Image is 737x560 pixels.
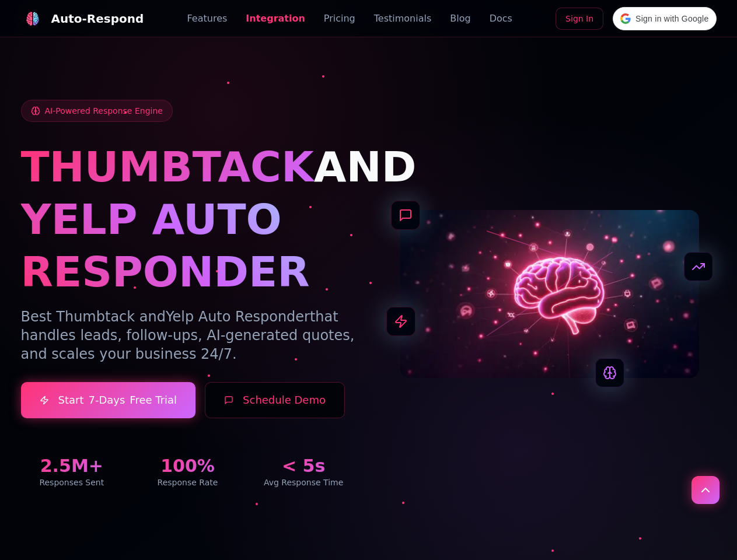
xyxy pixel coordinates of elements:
h1: YELP AUTO RESPONDER [21,193,355,298]
span: Sign in with Google [635,13,708,25]
img: AI Neural Network Brain [400,210,699,378]
a: Blog [450,12,470,26]
span: THUMBTACK [21,142,314,191]
a: Features [187,12,228,26]
span: Yelp Auto Responder [166,309,310,325]
div: Sign in with Google [613,7,716,30]
div: 2.5M+ [21,456,123,477]
div: Response Rate [137,477,239,488]
div: Avg Response Time [253,477,355,488]
a: Sign In [556,8,603,30]
div: Responses Sent [21,477,123,488]
div: Auto-Respond [51,10,144,27]
a: Testimonials [374,12,432,26]
button: Scroll to top [691,476,719,504]
button: Schedule Demo [205,382,345,418]
img: logo.svg [25,12,39,26]
span: AI-Powered Response Engine [45,105,163,117]
div: 100% [137,456,239,477]
a: Docs [490,12,512,26]
span: AND [314,142,417,191]
p: Best Thumbtack and that handles leads, follow-ups, AI-generated quotes, and scales your business ... [21,307,355,363]
span: 7-Days [88,392,125,408]
a: Auto-Respond [21,7,144,30]
a: Start7-DaysFree Trial [21,382,196,418]
div: < 5s [253,456,355,477]
a: Pricing [324,12,355,26]
a: Integration [246,12,305,26]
